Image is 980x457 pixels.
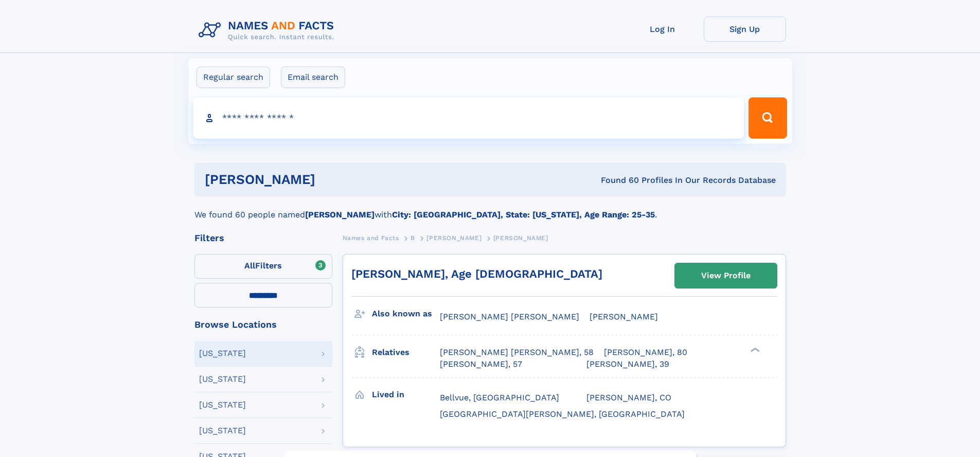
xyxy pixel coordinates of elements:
div: Browse Locations [194,320,332,329]
h3: Relatives [372,344,440,361]
label: Filters [194,254,332,279]
input: search input [193,97,744,139]
span: [PERSON_NAME] [426,234,482,242]
label: Email search [281,66,345,88]
span: [GEOGRAPHIC_DATA][PERSON_NAME], [GEOGRAPHIC_DATA] [440,409,685,419]
span: [PERSON_NAME], CO [586,393,671,402]
h1: [PERSON_NAME] [205,173,458,186]
div: [US_STATE] [199,401,246,409]
b: City: [GEOGRAPHIC_DATA], State: [US_STATE], Age Range: 25-35 [392,210,655,219]
a: Sign Up [704,16,786,42]
div: ❯ [748,347,760,353]
div: [US_STATE] [199,349,246,358]
a: View Profile [675,263,777,288]
a: [PERSON_NAME] [PERSON_NAME], 58 [440,347,594,358]
div: Found 60 Profiles In Our Records Database [458,175,776,186]
span: [PERSON_NAME] [PERSON_NAME] [440,312,579,321]
h3: Lived in [372,386,440,403]
div: [US_STATE] [199,427,246,435]
span: [PERSON_NAME] [493,234,548,242]
h3: Also known as [372,305,440,323]
div: Filters [194,233,332,243]
button: Search Button [749,97,787,139]
a: [PERSON_NAME], 39 [586,359,669,370]
a: B [411,231,415,244]
span: [PERSON_NAME] [590,312,658,321]
div: We found 60 people named with . [194,196,786,221]
b: [PERSON_NAME] [305,210,375,219]
a: Log In [621,16,704,42]
a: [PERSON_NAME], 80 [604,347,687,358]
div: [US_STATE] [199,375,246,383]
img: Logo Names and Facts [194,16,343,44]
span: B [411,234,415,242]
a: Names and Facts [343,231,399,244]
span: All [244,261,255,270]
a: [PERSON_NAME] [426,231,482,244]
label: Regular search [197,66,270,88]
div: View Profile [701,264,751,287]
span: Bellvue, [GEOGRAPHIC_DATA] [440,393,559,402]
a: [PERSON_NAME], 57 [440,359,522,370]
a: [PERSON_NAME], Age [DEMOGRAPHIC_DATA] [351,267,602,280]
